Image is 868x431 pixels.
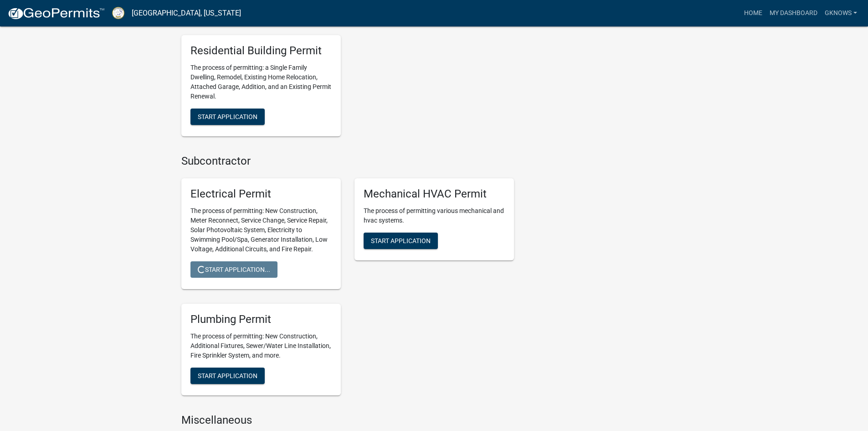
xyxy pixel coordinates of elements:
p: The process of permitting: New Construction, Additional Fixtures, Sewer/Water Line Installation, ... [190,332,332,360]
span: Start Application [198,113,257,120]
a: My Dashboard [766,5,821,22]
p: The process of permitting various mechanical and hvac systems. [364,206,505,225]
span: Start Application [198,372,257,379]
a: Gknows [821,5,861,22]
p: The process of permitting: New Construction, Meter Reconnect, Service Change, Service Repair, Sol... [190,206,332,254]
button: Start Application [190,109,265,125]
h4: Subcontractor [181,155,514,168]
h5: Electrical Permit [190,187,332,201]
h4: Miscellaneous [181,414,514,427]
img: Putnam County, Georgia [112,7,124,19]
p: The process of permitting: a Single Family Dwelling, Remodel, Existing Home Relocation, Attached ... [190,63,332,101]
h5: Residential Building Permit [190,44,332,57]
button: Start Application... [190,261,277,278]
h5: Plumbing Permit [190,313,332,326]
button: Start Application [364,233,438,249]
button: Start Application [190,368,265,384]
span: Start Application... [198,266,270,273]
h5: Mechanical HVAC Permit [364,187,505,201]
a: [GEOGRAPHIC_DATA], [US_STATE] [132,5,241,21]
span: Start Application [371,237,431,244]
a: Home [740,5,766,22]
